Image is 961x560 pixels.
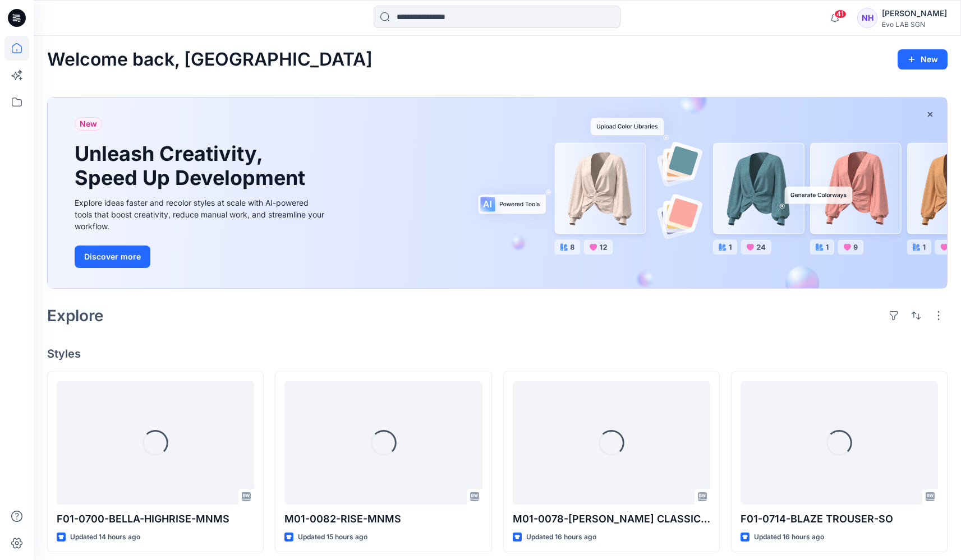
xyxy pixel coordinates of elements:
a: Discover more [75,246,327,268]
h1: Unleash Creativity, Speed Up Development [75,142,310,190]
p: Updated 16 hours ago [526,531,596,543]
p: Updated 14 hours ago [70,531,140,543]
span: 41 [834,10,847,18]
p: M01-0082-RISE-MNMS [284,511,482,527]
span: New [80,117,97,131]
h2: Explore [47,307,104,325]
div: NH [857,8,877,28]
p: Updated 15 hours ago [298,531,367,543]
div: Evo LAB SGN [882,20,947,29]
div: [PERSON_NAME] [882,7,947,20]
h4: Styles [47,347,948,360]
h2: Welcome back, [GEOGRAPHIC_DATA] [47,49,373,70]
button: Discover more [75,246,150,268]
p: Updated 16 hours ago [754,531,824,543]
p: F01-0714-BLAZE TROUSER-SO [741,511,938,527]
button: New [898,49,948,70]
div: Explore ideas faster and recolor styles at scale with AI-powered tools that boost creativity, red... [75,197,327,232]
p: M01-0078-[PERSON_NAME] CLASSIC-MNMS [513,511,710,527]
p: F01-0700-BELLA-HIGHRISE-MNMS [57,511,254,527]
